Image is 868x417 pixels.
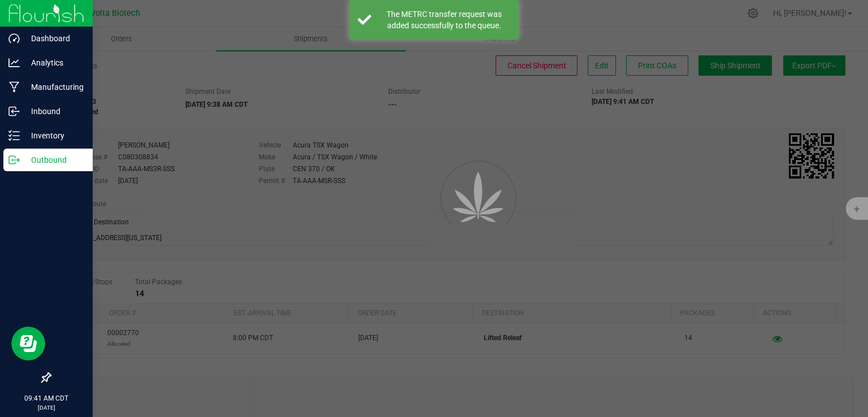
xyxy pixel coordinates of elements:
[20,80,88,94] p: Manufacturing
[8,154,20,166] inline-svg: Outbound
[20,129,88,142] p: Inventory
[20,153,88,167] p: Outbound
[20,105,88,118] p: Inbound
[20,56,88,69] p: Analytics
[8,106,20,117] inline-svg: Inbound
[8,81,20,93] inline-svg: Manufacturing
[8,33,20,44] inline-svg: Dashboard
[11,327,45,360] iframe: Resource center
[5,393,88,403] p: 09:41 AM CDT
[8,130,20,141] inline-svg: Inventory
[8,57,20,68] inline-svg: Analytics
[5,403,88,412] p: [DATE]
[377,8,510,31] div: The METRC transfer request was added successfully to the queue.
[20,32,88,45] p: Dashboard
